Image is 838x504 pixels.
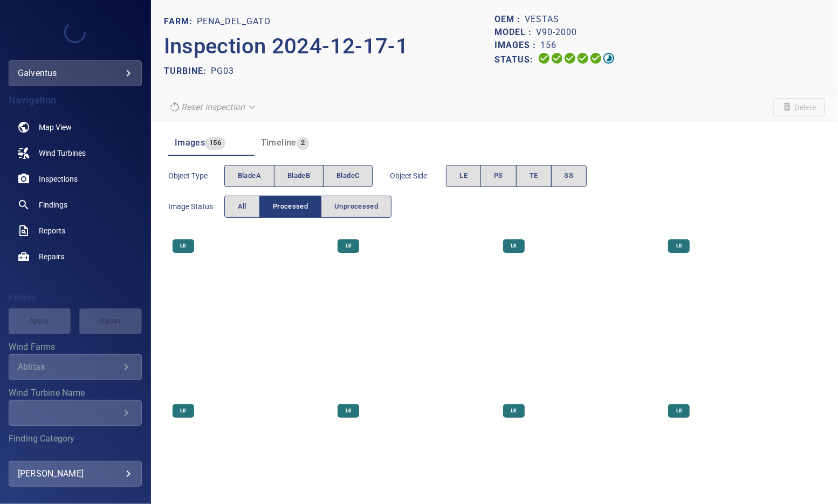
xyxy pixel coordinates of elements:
[446,165,587,187] div: objectSide
[525,13,559,26] p: Vestas
[339,407,358,415] span: LE
[238,201,246,213] span: All
[602,52,615,65] svg: Classification 94%
[297,137,309,149] span: 2
[9,60,142,86] div: galventus
[530,170,538,182] span: TE
[494,170,503,182] span: PS
[9,140,142,166] a: windturbines noActive
[224,196,392,218] div: imageStatus
[9,389,142,397] label: Wind Turbine Name
[9,166,142,192] a: inspections noActive
[336,170,359,182] span: bladeC
[205,137,225,149] span: 156
[334,201,378,213] span: Unprocessed
[197,15,271,28] p: Pena_del_Gato
[9,114,142,140] a: map noActive
[174,242,193,250] span: LE
[564,52,576,65] svg: Selecting 100%
[504,242,523,250] span: LE
[9,244,142,270] a: repairs noActive
[459,170,468,182] span: LE
[480,165,517,187] button: PS
[18,65,133,82] div: galventus
[164,15,197,28] p: FARM:
[174,407,193,415] span: LE
[238,170,261,182] span: bladeA
[18,362,120,372] div: Ablitas
[39,122,72,133] span: Map View
[39,148,86,158] span: Wind Turbines
[494,39,540,52] p: Images :
[504,407,523,415] span: LE
[494,52,538,67] p: Status:
[565,170,574,182] span: SS
[9,192,142,218] a: findings noActive
[538,52,551,65] svg: Uploading 100%
[9,343,142,351] label: Wind Farms
[9,434,142,443] label: Finding Category
[589,52,602,65] svg: Matching 100%
[321,196,391,218] button: Unprocessed
[224,196,260,218] button: All
[39,174,78,184] span: Inspections
[164,98,262,116] div: Unable to reset the inspection due to your user permissions
[494,13,525,26] p: OEM :
[39,199,67,210] span: Findings
[9,218,142,244] a: reports noActive
[551,165,587,187] button: SS
[540,39,557,52] p: 156
[9,354,142,380] div: Wind Farms
[168,170,224,181] span: Object type
[9,292,142,303] h4: Filters
[670,242,689,250] span: LE
[164,65,211,78] p: TURBINE:
[259,196,321,218] button: Processed
[224,165,274,187] button: bladeA
[9,95,142,106] h4: Navigation
[390,170,446,181] span: Object Side
[39,225,65,236] span: Reports
[576,52,589,65] svg: ML Processing 100%
[211,65,234,78] p: PG03
[273,201,308,213] span: Processed
[39,251,64,262] span: Repairs
[551,52,564,65] svg: Data Formatted 100%
[164,30,494,63] p: Inspection 2024-12-17-1
[181,102,245,112] em: Reset inspection
[274,165,324,187] button: bladeB
[9,400,142,426] div: Wind Turbine Name
[168,201,224,212] span: Image Status
[224,165,373,187] div: objectType
[773,98,825,116] span: Unable to delete the inspection due to your user permissions
[536,26,577,39] p: V90-2000
[670,407,689,415] span: LE
[339,242,358,250] span: LE
[18,465,133,482] div: [PERSON_NAME]
[287,170,310,182] span: bladeB
[175,137,205,148] span: Images
[494,26,536,39] p: Model :
[446,165,481,187] button: LE
[323,165,373,187] button: bladeC
[516,165,552,187] button: TE
[261,137,297,148] span: Timeline
[164,98,262,116] div: Reset inspection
